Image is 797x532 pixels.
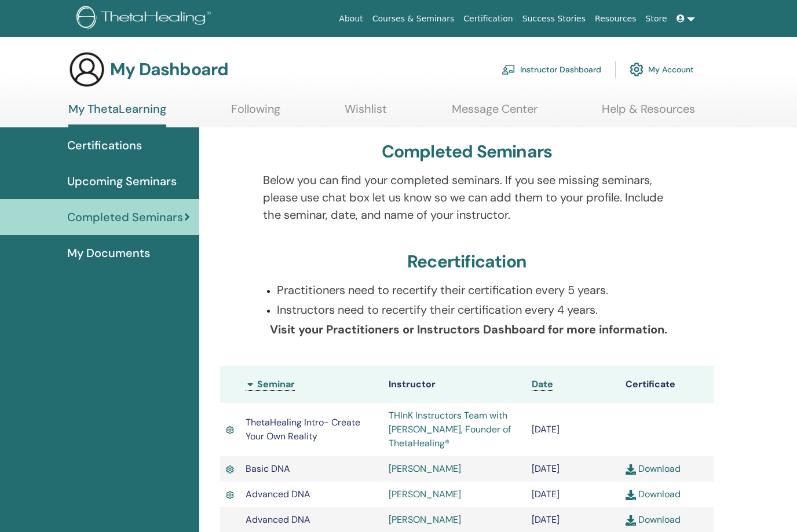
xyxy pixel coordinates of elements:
[532,378,553,391] a: Date
[68,51,105,88] img: generic-user-icon.jpg
[626,513,681,526] a: Download
[590,8,641,30] a: Resources
[626,490,636,500] img: download.svg
[602,102,695,124] a: Help & Resources
[226,424,234,436] img: Active Certificate
[246,416,360,442] span: ThetaHealing Intro- Create Your Own Reality
[231,102,280,124] a: Following
[626,515,636,526] img: download.svg
[452,102,538,124] a: Message Center
[518,8,590,30] a: Success Stories
[407,251,527,272] h3: Recertification
[630,60,644,79] img: cog.svg
[626,488,681,500] a: Download
[502,64,516,75] img: chalkboard-teacher.svg
[389,488,461,500] a: [PERSON_NAME]
[368,8,459,30] a: Courses & Seminars
[334,8,367,30] a: About
[345,102,387,124] a: Wishlist
[526,456,620,482] td: [DATE]
[226,464,234,475] img: Active Certificate
[68,102,166,127] a: My ThetaLearning
[67,173,177,190] span: Upcoming Seminars
[389,513,461,526] a: [PERSON_NAME]
[389,409,511,449] a: THInK Instructors Team with [PERSON_NAME], Founder of ThetaHealing®
[226,489,234,501] img: Active Certificate
[502,57,601,82] a: Instructor Dashboard
[76,6,215,32] img: logo.png
[620,366,714,403] th: Certificate
[526,403,620,456] td: [DATE]
[246,463,290,475] span: Basic DNA
[382,141,553,162] h3: Completed Seminars
[459,8,517,30] a: Certification
[246,488,310,500] span: Advanced DNA
[67,137,142,154] span: Certifications
[626,463,681,475] a: Download
[246,513,310,526] span: Advanced DNA
[263,171,671,223] p: Below you can find your completed seminars. If you see missing seminars, please use chat box let ...
[626,464,636,475] img: download.svg
[277,281,671,299] p: Practitioners need to recertify their certification every 5 years.
[641,8,672,30] a: Store
[526,482,620,507] td: [DATE]
[67,208,183,226] span: Completed Seminars
[630,57,694,82] a: My Account
[67,244,150,262] span: My Documents
[270,322,667,337] b: Visit your Practitioners or Instructors Dashboard for more information.
[389,463,461,475] a: [PERSON_NAME]
[383,366,526,403] th: Instructor
[277,301,671,318] p: Instructors need to recertify their certification every 4 years.
[110,59,228,80] h3: My Dashboard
